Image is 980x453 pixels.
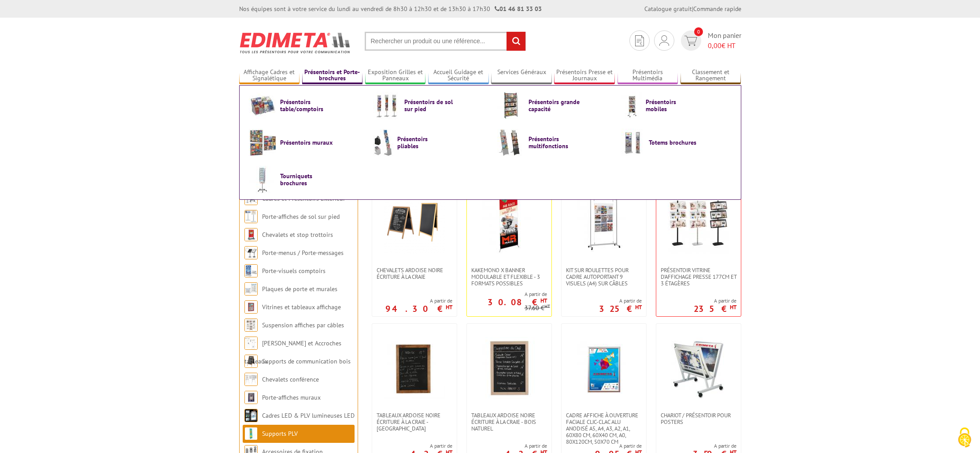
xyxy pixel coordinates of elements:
[644,5,692,13] a: Catalogue gratuit
[497,92,607,119] a: Présentoirs grande capacité
[262,430,298,438] a: Supports PLV
[562,412,646,445] a: Cadre affiche à ouverture faciale Clic-Clac Alu Anodisé A5, A4, A3, A2, A1, 60x80 cm, 60x40 cm, A...
[668,192,729,254] img: Présentoir vitrine d'affichage presse 177cm et 3 étagères
[730,303,736,311] sup: HT
[249,129,359,156] a: Présentoirs muraux
[621,129,732,156] a: Totems brochures
[244,337,258,350] img: Cimaises et Accroches tableaux
[573,192,635,254] img: Kit sur roulettes pour cadre autoportant 9 visuels (A4) sur câbles
[244,339,341,365] a: [PERSON_NAME] et Accroches tableaux
[249,92,276,119] img: Présentoirs table/comptoirs
[497,129,607,156] a: Présentoirs multifonctions
[280,98,333,112] span: Présentoirs table/comptoirs
[529,98,581,112] span: Présentoirs grande capacité
[280,172,333,187] span: Tourniquets brochures
[249,129,276,156] img: Présentoirs muraux
[262,249,344,257] a: Porte-menus / Porte-messages
[262,321,344,329] a: Suspension affiches par câbles
[529,135,581,150] span: Présentoirs multifonctions
[385,306,452,311] p: 94.30 €
[373,92,483,119] a: Présentoirs de sol sur pied
[544,303,550,309] sup: HT
[525,305,550,311] p: 37.60 €
[646,98,699,112] span: Présentoirs mobiles
[684,36,697,46] img: devis rapide
[373,129,393,156] img: Présentoirs pliables
[566,412,642,445] span: Cadre affiche à ouverture faciale Clic-Clac Alu Anodisé A5, A4, A3, A2, A1, 60x80 cm, 60x40 cm, A...
[693,442,736,449] span: A partir de
[644,4,741,13] div: |
[244,318,258,332] img: Suspension affiches par câbles
[446,303,452,311] sup: HT
[467,291,547,298] span: A partir de
[244,246,258,259] img: Porte-menus / Porte-messages
[649,139,702,146] span: Totems brochures
[562,267,646,287] a: Kit sur roulettes pour cadre autoportant 9 visuels (A4) sur câbles
[708,41,741,51] span: € HT
[621,92,732,119] a: Présentoirs mobiles
[618,68,678,83] a: Présentoirs Multimédia
[495,5,542,13] strong: 01 46 81 33 03
[244,373,258,386] img: Chevalets conférence
[954,427,976,449] img: Cookies (fenêtre modale)
[239,4,542,13] div: Nos équipes sont à votre service du lundi au vendredi de 8h30 à 12h30 et de 13h30 à 17h30
[410,442,452,449] span: A partir de
[708,41,721,50] span: 0,00
[507,32,525,51] input: rechercher
[478,192,540,254] img: Kakemono X Banner modulable et flexible - 3 formats possibles
[599,297,642,304] span: A partir de
[471,267,547,287] span: Kakemono X Banner modulable et flexible - 3 formats possibles
[244,391,258,404] img: Porte-affiches muraux
[488,300,547,305] p: 30.08 €
[249,92,359,119] a: Présentoirs table/comptoirs
[262,231,333,239] a: Chevalets et stop trottoirs
[239,26,351,59] img: Edimeta
[365,68,426,83] a: Exposition Grilles et Panneaux
[595,442,642,449] span: A partir de
[680,68,741,83] a: Classement et Rangement
[244,427,258,440] img: Supports PLV
[635,35,644,46] img: devis rapide
[244,409,258,422] img: Cadres LED & PLV lumineuses LED
[694,297,736,304] span: A partir de
[365,32,526,51] input: Rechercher un produit ou une référence...
[505,442,547,449] span: A partir de
[679,30,741,51] a: devis rapide 0 Mon panier 0,00€ HT
[661,267,736,287] span: Présentoir vitrine d'affichage presse 177cm et 3 étagères
[384,192,445,254] img: Chevalets Ardoise Noire écriture à la craie
[566,267,642,287] span: Kit sur roulettes pour cadre autoportant 9 visuels (A4) sur câbles
[249,166,276,193] img: Tourniquets brochures
[621,92,642,119] img: Présentoirs mobiles
[262,285,337,293] a: Plaques de porte et murales
[659,35,669,46] img: devis rapide
[540,297,547,304] sup: HT
[661,412,736,425] span: Chariot / Présentoir pour posters
[244,210,258,223] img: Porte-affiches de sol sur pied
[262,375,319,383] a: Chevalets conférence
[262,267,325,275] a: Porte-visuels comptoirs
[384,337,445,399] img: Tableaux Ardoise Noire écriture à la craie - Bois Foncé
[471,412,547,432] span: Tableaux Ardoise Noire écriture à la craie - Bois Naturel
[249,166,359,193] a: Tourniquets brochures
[262,412,355,419] a: Cadres LED & PLV lumineuses LED
[949,423,980,453] button: Cookies (fenêtre modale)
[262,303,341,311] a: Vitrines et tableaux affichage
[280,139,333,146] span: Présentoirs muraux
[373,129,483,156] a: Présentoirs pliables
[693,5,741,13] a: Commande rapide
[377,267,452,280] span: Chevalets Ardoise Noire écriture à la craie
[573,337,635,399] img: Cadre affiche à ouverture faciale Clic-Clac Alu Anodisé A5, A4, A3, A2, A1, 60x80 cm, 60x40 cm, A...
[478,337,540,399] img: Tableaux Ardoise Noire écriture à la craie - Bois Naturel
[467,267,551,287] a: Kakemono X Banner modulable et flexible - 3 formats possibles
[372,267,457,280] a: Chevalets Ardoise Noire écriture à la craie
[239,68,300,83] a: Affichage Cadres et Signalétique
[262,393,321,401] a: Porte-affiches muraux
[656,267,741,287] a: Présentoir vitrine d'affichage presse 177cm et 3 étagères
[668,337,729,399] img: Chariot / Présentoir pour posters
[244,264,258,277] img: Porte-visuels comptoirs
[302,68,363,83] a: Présentoirs et Porte-brochures
[491,68,552,83] a: Services Généraux
[262,357,351,365] a: Supports de communication bois
[397,135,450,150] span: Présentoirs pliables
[385,297,452,304] span: A partir de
